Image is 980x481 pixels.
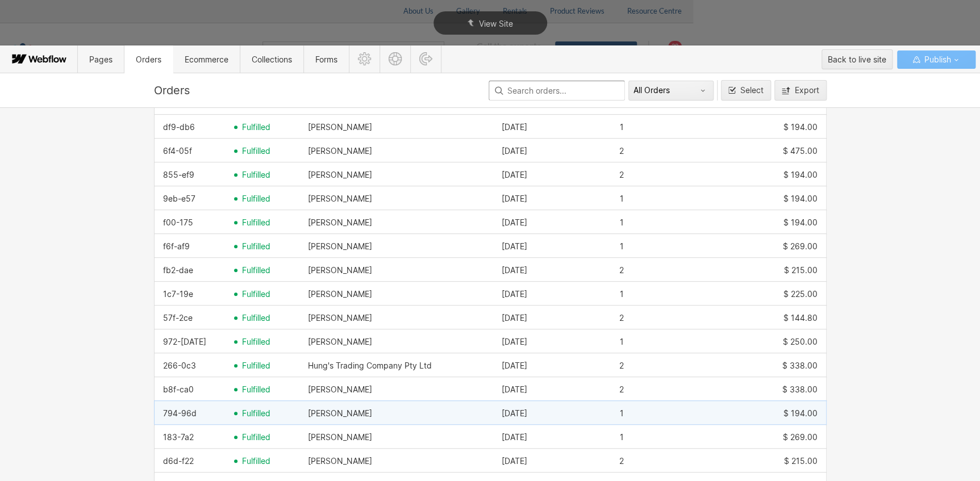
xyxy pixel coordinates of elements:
[502,385,527,394] div: [DATE]
[154,186,827,211] div: row
[502,194,527,203] div: [DATE]
[783,290,818,299] div: $ 225.00
[242,170,270,179] span: fulfilled
[619,147,624,156] div: 2
[619,313,624,323] div: 2
[784,457,818,466] div: $ 215.00
[308,361,432,370] div: Hung's Trading Company Pty Ltd
[821,49,893,69] button: Back to live site
[154,448,827,473] div: row
[242,266,270,275] span: fulfilled
[154,353,827,378] div: row
[489,81,625,101] input: Search orders...
[242,409,270,418] span: fulfilled
[154,281,827,306] div: row
[163,170,194,179] div: 855-ef9
[252,55,292,64] span: Collections
[620,337,624,346] div: 1
[308,313,372,323] div: [PERSON_NAME]
[619,385,624,394] div: 2
[163,218,193,227] div: f00-175
[308,337,372,346] div: [PERSON_NAME]
[308,170,372,179] div: [PERSON_NAME]
[163,290,193,299] div: 1c7-19e
[921,51,950,68] span: Publish
[619,170,624,179] div: 2
[308,194,372,203] div: [PERSON_NAME]
[502,170,527,179] div: [DATE]
[740,85,764,95] span: Select
[154,377,827,401] div: row
[163,409,197,418] div: 794-96d
[619,266,624,275] div: 2
[783,433,818,442] div: $ 269.00
[163,457,194,466] div: d6d-f22
[620,290,624,299] div: 1
[242,385,270,394] span: fulfilled
[620,194,624,203] div: 1
[5,27,35,38] span: Text us
[783,242,818,251] div: $ 269.00
[308,242,372,251] div: [PERSON_NAME]
[784,266,818,275] div: $ 215.00
[828,51,886,68] div: Back to live site
[242,433,270,442] span: fulfilled
[242,290,270,299] span: fulfilled
[502,290,527,299] div: [DATE]
[502,337,527,346] div: [DATE]
[154,329,827,354] div: row
[308,433,372,442] div: [PERSON_NAME]
[163,361,196,370] div: 266-0c3
[502,266,527,275] div: [DATE]
[242,313,270,323] span: fulfilled
[308,385,372,394] div: [PERSON_NAME]
[783,194,818,203] div: $ 194.00
[620,218,624,227] div: 1
[897,51,975,69] button: Publish
[783,337,818,346] div: $ 250.00
[154,114,827,139] div: row
[308,147,372,156] div: [PERSON_NAME]
[783,409,818,418] div: $ 194.00
[136,55,161,64] span: Orders
[154,138,827,163] div: row
[620,409,624,418] div: 1
[502,218,527,227] div: [DATE]
[502,361,527,370] div: [DATE]
[479,19,513,28] span: View Site
[89,55,112,64] span: Pages
[620,433,624,442] div: 1
[502,147,527,156] div: [DATE]
[242,361,270,370] span: fulfilled
[154,233,827,258] div: row
[163,242,190,251] div: f6f-af9
[242,147,270,156] span: fulfilled
[783,147,818,156] div: $ 475.00
[163,147,192,156] div: 6f4-05f
[774,80,827,101] button: Export
[502,433,527,442] div: [DATE]
[242,337,270,346] span: fulfilled
[620,242,624,251] div: 1
[633,86,698,95] div: All Orders
[154,400,827,425] div: row
[502,409,527,418] div: [DATE]
[783,123,818,132] div: $ 194.00
[783,170,818,179] div: $ 194.00
[242,218,270,227] span: fulfilled
[619,361,624,370] div: 2
[502,313,527,323] div: [DATE]
[154,210,827,235] div: row
[782,385,818,394] div: $ 338.00
[502,242,527,251] div: [DATE]
[721,80,771,101] button: Select
[154,305,827,330] div: row
[154,83,485,97] div: Orders
[154,257,827,282] div: row
[782,361,818,370] div: $ 338.00
[163,337,206,346] div: 972-[DATE]
[242,194,270,203] span: fulfilled
[795,86,819,95] div: Export
[619,457,624,466] div: 2
[308,266,372,275] div: [PERSON_NAME]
